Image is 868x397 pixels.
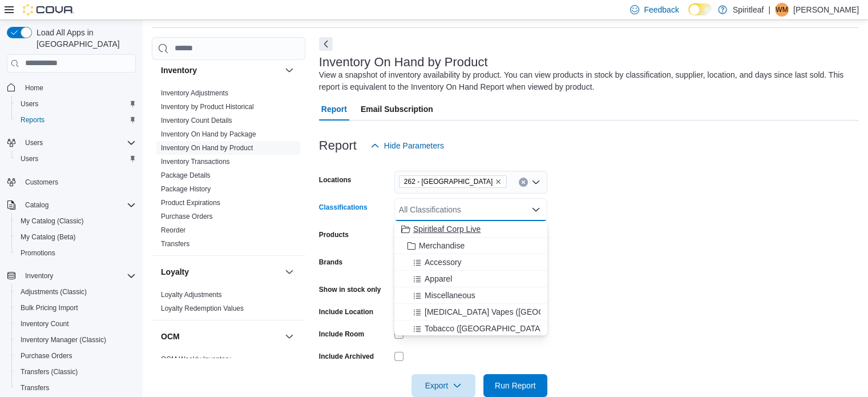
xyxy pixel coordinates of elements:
[394,320,547,337] button: Tobacco ([GEOGRAPHIC_DATA])
[161,130,256,139] span: Inventory On Hand by Package
[16,285,91,299] a: Adjustments (Classic)
[319,285,381,294] label: Show in stock only
[384,140,444,151] span: Hide Parameters
[16,365,136,379] span: Transfers (Classic)
[419,240,465,251] span: Merchandise
[25,178,58,187] span: Customers
[495,380,536,391] span: Run Report
[11,96,140,112] button: Users
[11,300,140,316] button: Bulk Pricing Import
[319,55,488,69] h3: Inventory On Hand by Product
[11,316,140,332] button: Inventory Count
[11,380,140,396] button: Transfers
[161,226,185,235] span: Reorder
[399,175,507,188] span: 262 - Drayton Valley
[161,198,220,207] span: Product Expirations
[282,330,296,343] button: OCM
[688,15,689,16] span: Dark Mode
[16,301,83,315] a: Bulk Pricing Import
[161,212,213,221] span: Purchase Orders
[319,175,352,185] label: Locations
[16,246,60,260] a: Promotions
[319,203,368,212] label: Classifications
[519,178,528,187] button: Clear input
[25,138,43,147] span: Users
[161,290,222,299] span: Loyalty Adjustments
[161,65,197,76] h3: Inventory
[16,230,136,244] span: My Catalog (Beta)
[21,198,53,212] button: Catalog
[161,304,244,313] span: Loyalty Redemption Values
[394,254,547,271] button: Accessory
[404,176,492,187] span: 262 - [GEOGRAPHIC_DATA]
[161,185,211,194] span: Package History
[2,174,140,190] button: Customers
[394,221,547,238] button: Spiritleaf Corp Live
[2,268,140,284] button: Inventory
[16,381,136,395] span: Transfers
[21,115,45,125] span: Reports
[21,175,63,189] a: Customers
[319,352,374,361] label: Include Archived
[413,223,481,235] span: Spiritleaf Corp Live
[21,335,106,344] span: Inventory Manager (Classic)
[16,97,43,111] a: Users
[161,226,185,234] a: Reorder
[161,117,232,125] a: Inventory Count Details
[16,333,136,347] span: Inventory Manager (Classic)
[319,307,373,316] label: Include Location
[25,83,43,93] span: Home
[394,287,547,304] button: Miscellaneous
[321,98,347,121] span: Report
[2,197,140,213] button: Catalog
[793,3,859,17] p: [PERSON_NAME]
[16,381,54,395] a: Transfers
[161,185,211,193] a: Package History
[21,287,87,296] span: Adjustments (Classic)
[152,86,305,255] div: Inventory
[161,240,189,248] a: Transfers
[16,365,82,379] a: Transfers (Classic)
[776,3,788,17] span: WM
[21,154,38,163] span: Users
[11,364,140,380] button: Transfers (Classic)
[161,331,180,342] h3: OCM
[161,266,280,278] button: Loyalty
[16,349,77,363] a: Purchase Orders
[425,290,475,301] span: Miscellaneous
[161,158,230,166] a: Inventory Transactions
[394,238,547,254] button: Merchandise
[319,139,357,153] h3: Report
[161,130,256,138] a: Inventory On Hand by Package
[25,200,49,210] span: Catalog
[161,89,228,98] span: Inventory Adjustments
[23,4,74,15] img: Cova
[161,199,220,207] a: Product Expirations
[161,304,244,312] a: Loyalty Redemption Values
[411,374,475,397] button: Export
[152,352,305,371] div: OCM
[161,144,253,152] a: Inventory On Hand by Product
[21,99,38,109] span: Users
[282,265,296,279] button: Loyalty
[21,248,55,258] span: Promotions
[733,3,764,17] p: Spiritleaf
[11,332,140,348] button: Inventory Manager (Classic)
[161,355,231,363] a: OCM Weekly Inventory
[32,27,136,50] span: Load All Apps in [GEOGRAPHIC_DATA]
[16,97,136,111] span: Users
[483,374,547,397] button: Run Report
[361,98,433,121] span: Email Subscription
[16,214,136,228] span: My Catalog (Classic)
[161,171,211,180] span: Package Details
[16,152,43,166] a: Users
[319,230,349,239] label: Products
[21,198,136,212] span: Catalog
[21,136,136,150] span: Users
[161,103,254,111] a: Inventory by Product Historical
[16,301,136,315] span: Bulk Pricing Import
[2,135,140,151] button: Users
[21,269,58,283] button: Inventory
[531,205,540,214] button: Close list of options
[531,178,540,187] button: Open list of options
